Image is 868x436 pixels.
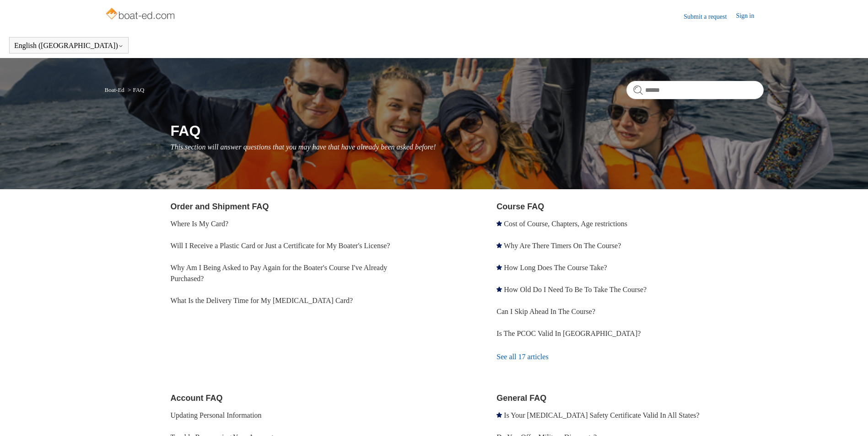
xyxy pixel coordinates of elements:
a: Is The PCOC Valid In [GEOGRAPHIC_DATA]? [496,330,641,337]
a: Submit a request [684,12,736,21]
a: General FAQ [496,393,546,403]
svg: Promoted article [496,287,502,292]
svg: Promoted article [496,265,502,270]
a: Will I Receive a Plastic Card or Just a Certificate for My Boater's License? [171,242,390,250]
svg: Promoted article [496,243,502,248]
a: Why Am I Being Asked to Pay Again for the Boater's Course I've Already Purchased? [171,264,388,282]
li: Boat-Ed [105,86,126,93]
img: Boat-Ed Help Center home page [105,5,178,24]
a: Boat-Ed [105,86,124,93]
a: Why Are There Timers On The Course? [504,242,621,250]
p: This section will answer questions that you may have that have already been asked before! [171,142,764,153]
a: Order and Shipment FAQ [171,202,269,211]
a: What Is the Delivery Time for My [MEDICAL_DATA] Card? [171,297,353,304]
a: Course FAQ [496,202,544,211]
a: See all 17 articles [496,345,763,369]
a: Can I Skip Ahead In The Course? [496,308,595,315]
a: How Long Does The Course Take? [504,264,607,271]
a: How Old Do I Need To Be To Take The Course? [504,286,647,293]
a: Account FAQ [171,393,223,403]
li: FAQ [126,86,144,93]
h1: FAQ [171,120,764,142]
a: Cost of Course, Chapters, Age restrictions [504,220,627,228]
input: Search [626,81,764,99]
svg: Promoted article [496,221,502,226]
a: Where Is My Card? [171,220,229,228]
svg: Promoted article [496,412,502,418]
div: Chat Support [809,405,862,429]
button: English ([GEOGRAPHIC_DATA]) [14,42,124,50]
a: Is Your [MEDICAL_DATA] Safety Certificate Valid In All States? [504,411,699,419]
a: Sign in [736,11,763,22]
a: Updating Personal Information [171,411,262,419]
